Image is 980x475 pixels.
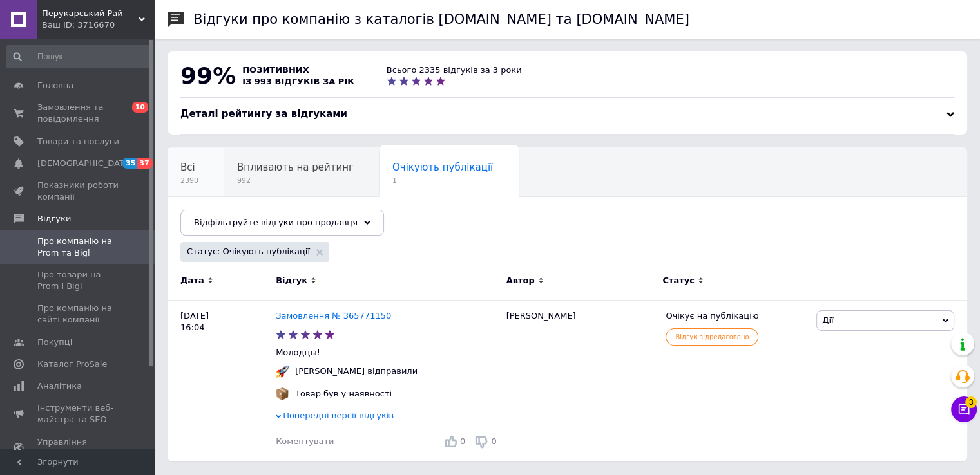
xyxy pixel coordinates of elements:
[37,269,119,292] span: Про товари на Prom і Bigl
[37,136,119,147] span: Товари та послуги
[666,310,807,322] div: Очікує на публікацію
[180,162,195,173] span: Всі
[460,436,465,446] span: 0
[37,180,119,203] span: Показники роботи компанії
[276,275,307,286] span: Відгук
[37,236,119,259] span: Про компанію на Prom та Bigl
[242,65,309,75] span: позитивних
[37,303,119,326] span: Про компанію на сайті компанії
[237,162,354,173] span: Впливають на рейтинг
[42,19,155,31] div: Ваш ID: 3716670
[276,365,289,378] img: :rocket:
[37,380,82,392] span: Аналітика
[387,64,522,76] div: Всього 2335 відгуків за 3 роки
[37,102,119,125] span: Замовлення та повідомлення
[168,197,337,246] div: Опубліковані без коментаря
[392,162,493,173] span: Очікують публікації
[37,337,72,348] span: Покупці
[283,411,394,420] span: Попередні версії відгуків
[37,80,73,91] span: Головна
[194,218,358,227] span: Відфільтруйте відгуки про продавця
[37,436,119,460] span: Управління сайтом
[392,176,493,185] span: 1
[37,402,119,425] span: Інструменти веб-майстра та SEO
[292,388,395,400] div: Товар був у наявності
[965,393,977,404] span: 3
[180,62,236,89] span: 99%
[132,102,148,113] span: 10
[276,311,391,321] a: Замовлення № 365771150
[180,210,311,222] span: Опубліковані без комен...
[37,359,107,370] span: Каталог ProSale
[242,77,354,86] span: із 993 відгуків за рік
[37,158,133,169] span: [DEMOGRAPHIC_DATA]
[6,45,152,68] input: Пошук
[276,436,334,447] div: Коментувати
[276,436,334,446] span: Коментувати
[237,176,354,185] span: 992
[180,176,198,185] span: 2390
[193,12,689,27] h1: Відгуки про компанію з каталогів [DOMAIN_NAME] та [DOMAIN_NAME]
[276,387,289,400] img: :package:
[506,275,535,286] span: Автор
[292,366,421,377] div: [PERSON_NAME] відправили
[180,107,954,121] div: Деталі рейтингу за відгуками
[122,158,137,169] span: 35
[180,275,204,286] span: Дата
[951,396,977,422] button: Чат з покупцем3
[500,301,660,462] div: [PERSON_NAME]
[42,8,139,19] span: Перукарський Рай
[491,436,496,446] span: 0
[37,213,71,225] span: Відгуки
[137,158,152,169] span: 37
[822,315,833,325] span: Дії
[180,108,347,120] span: Деталі рейтингу за відгуками
[276,347,500,359] p: Молодцы!
[662,275,695,286] span: Статус
[666,328,758,346] span: Відгук відредаговано
[187,246,310,257] span: Статус: Очікують публікації
[168,301,276,462] div: [DATE] 16:04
